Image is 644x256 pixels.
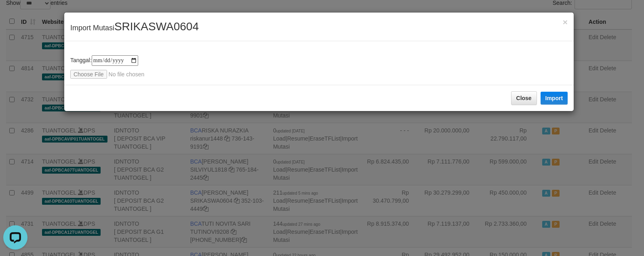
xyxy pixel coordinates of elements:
span: Import Mutasi [70,24,199,32]
span: SRIKASWA0604 [114,20,199,33]
span: × [563,17,568,27]
button: Open LiveChat chat widget [3,3,27,27]
button: Import [541,92,568,105]
button: Close [563,18,568,26]
button: Close [511,91,537,105]
div: Tanggal: [70,55,568,79]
